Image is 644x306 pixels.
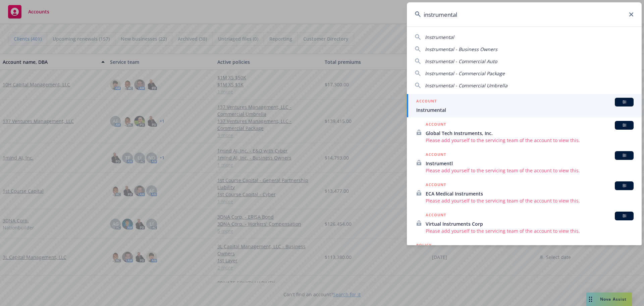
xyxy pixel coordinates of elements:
span: BI [618,122,631,128]
span: BI [618,99,631,105]
span: ECA Medical Instruments [426,190,634,197]
span: Please add yourself to the servicing team of the account to view this. [426,137,634,144]
span: Please add yourself to the servicing team of the account to view this. [426,227,634,234]
span: Instrumental - Commercial Package [425,70,505,77]
span: Please add yourself to the servicing team of the account to view this. [426,167,634,174]
span: Instrumental - Business Owners [425,46,497,52]
span: Instrumental - Commercial Auto [425,58,497,64]
span: Global Tech Instruments, Inc. [426,130,634,137]
h5: ACCOUNT [426,212,446,220]
a: ACCOUNTBIGlobal Tech Instruments, Inc.Please add yourself to the servicing team of the account to... [407,117,642,147]
span: Virtual Instruments Corp [426,220,634,227]
span: BI [618,213,631,219]
h5: ACCOUNT [416,98,437,106]
a: ACCOUNTBIECA Medical InstrumentsPlease add yourself to the servicing team of the account to view ... [407,178,642,208]
h5: ACCOUNT [426,121,446,129]
span: Instrumental [425,34,454,40]
h5: ACCOUNT [426,181,446,189]
span: BI [618,152,631,159]
span: Please add yourself to the servicing team of the account to view this. [426,197,634,204]
h5: POLICY [416,242,432,249]
a: POLICY [407,238,642,267]
h5: ACCOUNT [426,151,446,159]
a: ACCOUNTBIInstrumental [407,94,642,117]
a: ACCOUNTBIInstrumentlPlease add yourself to the servicing team of the account to view this. [407,147,642,178]
span: Instrumentl [426,160,634,167]
span: Instrumental - Commercial Umbrella [425,82,507,89]
input: Search... [407,2,642,27]
span: BI [618,183,631,189]
span: Instrumental [416,106,634,114]
a: ACCOUNTBIVirtual Instruments CorpPlease add yourself to the servicing team of the account to view... [407,208,642,238]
